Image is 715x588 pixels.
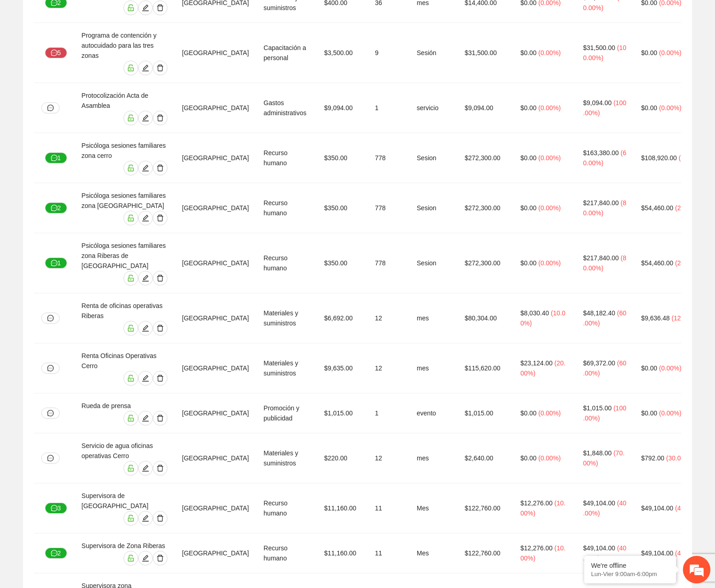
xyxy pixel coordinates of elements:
[41,363,60,374] button: message
[175,293,257,343] td: [GEOGRAPHIC_DATA]
[538,49,561,56] span: ( 0.00% )
[175,83,257,133] td: [GEOGRAPHIC_DATA]
[520,204,536,212] span: $0.00
[317,133,368,183] td: $350.00
[124,164,138,172] span: unlock
[123,0,138,15] button: unlock
[138,61,153,75] button: edit
[45,548,67,559] button: message2
[123,61,138,75] button: unlock
[317,293,368,343] td: $6,692.00
[458,233,514,293] td: $272,300.00
[138,111,153,125] button: edit
[591,562,669,569] div: We're offline
[123,211,138,225] button: unlock
[256,343,317,393] td: Materiales y suministros
[82,441,168,461] div: Servicio de agua oficinas operativas Cerro
[138,511,153,526] button: edit
[583,149,619,157] span: $163,380.00
[153,271,168,286] button: delete
[520,454,536,462] span: $0.00
[409,483,457,533] td: Mes
[409,133,457,183] td: Sesion
[583,254,619,262] span: $217,840.00
[317,183,368,233] td: $350.00
[317,343,368,393] td: $9,635.00
[47,410,54,416] span: message
[409,533,457,573] td: Mes
[153,274,167,282] span: delete
[256,483,317,533] td: Recurso humano
[317,433,368,483] td: $220.00
[51,50,57,57] span: message
[153,461,168,476] button: delete
[175,343,257,393] td: [GEOGRAPHIC_DATA]
[138,161,153,175] button: edit
[41,453,60,464] button: message
[47,365,54,371] span: message
[47,455,54,461] span: message
[583,359,626,377] span: ( 60.00% )
[458,483,514,533] td: $122,760.00
[368,233,409,293] td: 778
[153,321,168,336] button: delete
[317,393,368,433] td: $1,015.00
[679,154,705,162] span: ( 40.00% )
[51,155,57,162] span: message
[123,461,138,476] button: unlock
[538,454,561,462] span: ( 0.00% )
[47,315,54,321] span: message
[153,325,167,332] span: delete
[368,133,409,183] td: 778
[641,314,670,322] span: $9,636.48
[151,5,173,27] div: Minimizar ventana de chat en vivo
[256,533,317,573] td: Recurso humano
[138,551,153,566] button: edit
[139,274,152,282] span: edit
[583,149,626,167] span: ( 60.00% )
[124,4,138,11] span: unlock
[583,44,615,51] span: $31,500.00
[409,393,457,433] td: evento
[520,409,536,417] span: $0.00
[409,433,457,483] td: mes
[409,183,457,233] td: Sesion
[124,274,138,282] span: unlock
[583,449,611,457] span: $1,848.00
[591,571,669,577] p: Lun-Vier 9:00am-6:00pm
[138,371,153,386] button: edit
[675,549,701,557] span: ( 40.00% )
[368,483,409,533] td: 11
[675,259,701,267] span: ( 20.00% )
[317,83,368,133] td: $9,094.00
[45,152,67,163] button: message1
[82,351,168,371] div: Renta Oficinas Operativas Cerro
[368,83,409,133] td: 1
[45,47,67,58] button: message5
[409,293,457,343] td: mes
[153,551,168,566] button: delete
[82,401,168,411] div: Rueda de prensa
[256,23,317,83] td: Capacitación a personal
[153,414,167,422] span: delete
[583,499,615,507] span: $49,104.00
[139,4,152,11] span: edit
[124,414,138,422] span: unlock
[368,23,409,83] td: 9
[153,515,167,522] span: delete
[538,154,561,162] span: ( 0.00% )
[138,211,153,225] button: edit
[138,321,153,336] button: edit
[583,99,611,106] span: $9,094.00
[458,393,514,433] td: $1,015.00
[41,102,60,113] button: message
[368,533,409,573] td: 11
[124,214,138,222] span: unlock
[82,301,168,321] div: Renta de oficinas operativas Riberas
[139,164,152,172] span: edit
[139,325,152,332] span: edit
[458,23,514,83] td: $31,500.00
[520,544,553,552] span: $12,276.00
[139,114,152,122] span: edit
[659,49,681,56] span: ( 0.00% )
